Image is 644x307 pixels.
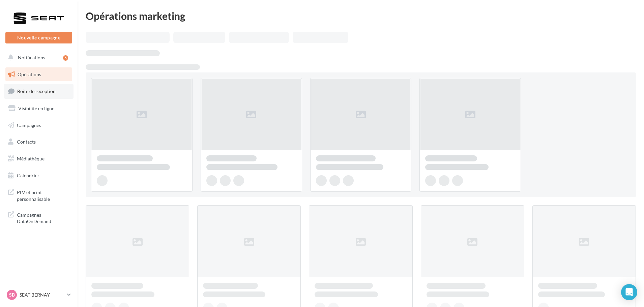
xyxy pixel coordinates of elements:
[9,291,15,298] span: SB
[4,185,74,205] a: PLV et print personnalisable
[18,55,45,60] span: Notifications
[63,55,68,61] div: 5
[4,67,74,82] a: Opérations
[17,139,36,145] span: Contacts
[5,32,72,43] button: Nouvelle campagne
[5,288,72,301] a: SB SEAT BERNAY
[18,71,41,77] span: Opérations
[17,156,45,161] span: Médiathèque
[18,105,54,111] span: Visibilité en ligne
[17,210,69,225] span: Campagnes DataOnDemand
[86,11,636,21] div: Opérations marketing
[4,152,74,166] a: Médiathèque
[17,88,56,94] span: Boîte de réception
[17,122,41,128] span: Campagnes
[17,173,39,178] span: Calendrier
[4,84,74,98] a: Boîte de réception
[4,135,74,149] a: Contacts
[4,51,71,65] button: Notifications 5
[621,284,637,300] div: Open Intercom Messenger
[4,101,74,116] a: Visibilité en ligne
[4,168,74,183] a: Calendrier
[4,118,74,132] a: Campagnes
[20,291,64,298] p: SEAT BERNAY
[4,208,74,227] a: Campagnes DataOnDemand
[17,188,69,202] span: PLV et print personnalisable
